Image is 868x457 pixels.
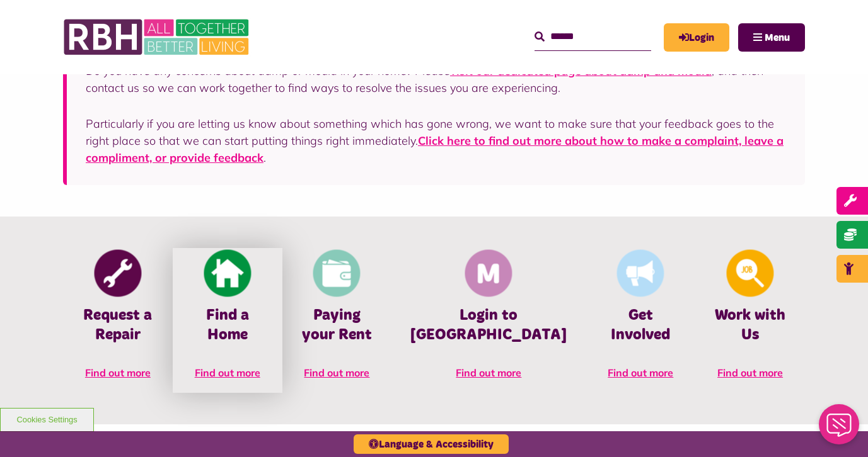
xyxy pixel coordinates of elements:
span: Find out more [304,366,369,379]
span: Find out more [456,366,521,379]
h4: Request a Repair [82,306,154,345]
img: Find A Home [204,249,251,296]
img: Looking For A Job [727,249,774,296]
button: Language & Accessibility [354,434,509,454]
a: Looking For A Job Work with Us Find out more [695,248,805,393]
span: Menu [765,33,790,43]
span: Find out more [195,366,260,379]
iframe: Netcall Web Assistant for live chat [811,400,868,457]
img: Get Involved [617,249,664,296]
input: Search [535,23,651,50]
img: RBH [63,13,252,62]
h4: Find a Home [192,306,263,345]
a: visit our dedicated page about damp and mould [450,64,712,78]
span: Find out more [717,366,783,379]
h4: Paying your Rent [301,306,373,345]
button: Navigation [738,23,805,52]
p: Do you have any concerns about damp or mould in your home? Please , and then contact us so we can... [86,62,786,96]
a: Get Involved Get Involved Find out more [586,248,695,393]
span: Find out more [85,366,151,379]
a: Membership And Mutuality Login to [GEOGRAPHIC_DATA] Find out more [391,248,586,393]
h4: Get Involved [605,306,676,345]
h4: Login to [GEOGRAPHIC_DATA] [410,306,567,345]
h4: Work with Us [714,306,786,345]
a: Click here to find out more about how to make a complaint, leave a compliment, or provide feedback [86,133,784,165]
img: Membership And Mutuality [465,249,512,296]
img: Report Repair [94,249,141,296]
img: Pay Rent [313,249,361,296]
p: Particularly if you are letting us know about something which has gone wrong, we want to make sur... [86,115,786,166]
a: Find A Home Find a Home Find out more [173,248,282,393]
a: Report Repair Request a Repair Find out more [63,248,173,393]
span: Find out more [608,366,673,379]
a: Pay Rent Paying your Rent Find out more [282,248,392,393]
a: MyRBH [664,23,729,52]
